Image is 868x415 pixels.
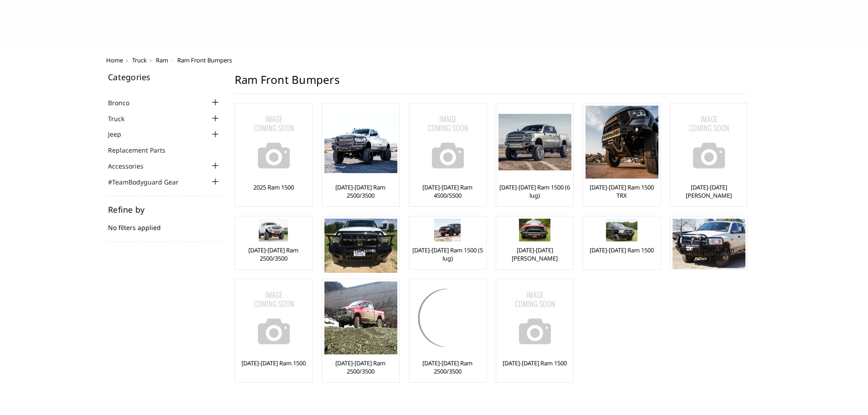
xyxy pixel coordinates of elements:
[324,183,397,200] a: [DATE]-[DATE] Ram 2500/3500
[498,282,571,354] img: No Image
[106,23,204,42] img: BODYGUARD BUMPERS
[108,145,177,155] a: Replacement Parts
[108,205,221,214] h5: Refine by
[177,56,232,64] span: Ram Front Bumpers
[296,30,315,47] a: Home
[443,30,478,47] a: Dealers
[108,161,155,171] a: Accessories
[108,73,221,81] h5: Categories
[108,114,136,123] a: Truck
[498,183,571,200] a: [DATE]-[DATE] Ram 1500 (6 lug)
[237,106,310,179] img: No Image
[678,20,708,45] a: Account
[711,20,734,45] a: Cart 0
[108,98,141,108] a: Bronco
[334,30,370,47] a: shop all
[237,246,310,262] a: [DATE]-[DATE] Ram 2500/3500
[503,359,567,367] a: [DATE]-[DATE] Ram 1500
[678,28,708,36] span: Account
[496,30,535,47] a: SEMA Show
[156,56,168,64] a: Ram
[411,246,484,262] a: [DATE]-[DATE] Ram 1500 (5 lug)
[673,183,745,200] a: [DATE]-[DATE] [PERSON_NAME]
[554,30,572,47] a: News
[108,205,221,242] div: No filters applied
[411,106,484,179] a: No Image
[106,56,123,64] a: Home
[108,129,133,139] a: Jeep
[411,183,484,200] a: [DATE]-[DATE] Ram 4500/5500
[253,183,294,191] a: 2025 Ram 1500
[389,30,425,47] a: Support
[485,5,515,14] a: More Info
[411,106,484,179] img: No Image
[324,246,397,262] a: [DATE]-[DATE] Ram 4500/5500
[673,246,745,262] a: [DATE]-[DATE] Ram 2500/3500
[586,183,658,200] a: [DATE]-[DATE] Ram 1500 TRX
[235,73,747,94] h1: Ram Front Bumpers
[728,29,734,36] span: 0
[711,28,726,36] span: Cart
[237,282,310,354] img: No Image
[324,359,397,375] a: [DATE]-[DATE] Ram 2500/3500
[241,359,306,367] a: [DATE]-[DATE] Ram 1500
[673,106,745,179] a: No Image
[498,246,571,262] a: [DATE]-[DATE] [PERSON_NAME]
[132,56,147,64] a: Truck
[411,359,484,375] a: [DATE]-[DATE] Ram 2500/3500
[108,177,190,187] a: #TeamBodyguard Gear
[590,246,654,254] a: [DATE]-[DATE] Ram 1500
[673,106,745,179] img: No Image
